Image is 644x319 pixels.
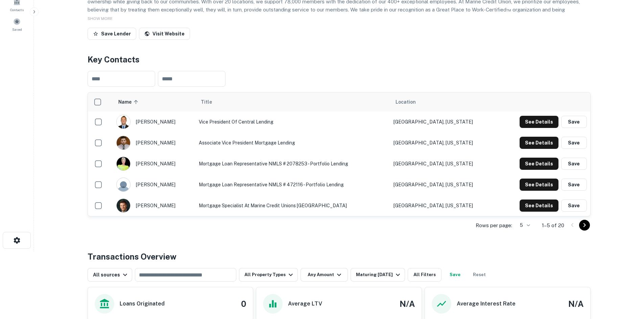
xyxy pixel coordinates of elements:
[444,268,466,282] button: Save your search to get updates of matches that match your search criteria.
[520,137,558,149] button: See Details
[116,198,192,213] div: [PERSON_NAME]
[390,153,498,174] td: [GEOGRAPHIC_DATA], [US_STATE]
[195,111,390,132] td: Vice President of Central Lending
[116,178,192,192] div: [PERSON_NAME]
[88,92,590,216] div: scrollable content
[561,200,587,212] button: Save
[195,174,390,195] td: Mortgage Loan Representative NMLS # 472116 - Portfolio Lending
[88,28,136,40] button: Save Lender
[201,98,221,106] span: Title
[12,27,22,32] span: Saved
[568,298,583,310] h4: N/A
[396,98,416,106] span: Location
[116,115,192,129] div: [PERSON_NAME]
[88,53,591,65] h4: Key Contacts
[390,111,498,132] td: [GEOGRAPHIC_DATA], [US_STATE]
[116,157,192,171] div: [PERSON_NAME]
[117,199,130,212] img: 1712246460628
[117,136,130,150] img: 1517441119133
[579,220,590,231] button: Go to next page
[520,158,558,170] button: See Details
[561,158,587,170] button: Save
[88,250,176,263] h4: Transactions Overview
[561,116,587,128] button: Save
[561,179,587,191] button: Save
[515,220,531,230] div: 5
[139,28,190,40] a: Visit Website
[356,271,402,279] div: Maturing [DATE]
[241,298,246,310] h4: 0
[195,153,390,174] td: Mortgage Loan Representative NMLS # 2078253 - Portfolio Lending
[116,136,192,150] div: [PERSON_NAME]
[390,174,498,195] td: [GEOGRAPHIC_DATA], [US_STATE]
[520,179,558,191] button: See Details
[520,200,558,212] button: See Details
[93,271,129,279] div: All sources
[301,268,348,282] button: Any Amount
[88,268,132,282] button: All sources
[288,300,322,308] h6: Average LTV
[117,178,130,191] img: 9c8pery4andzj6ohjkjp54ma2
[113,92,195,111] th: Name
[408,268,442,282] button: All Filters
[390,195,498,216] td: [GEOGRAPHIC_DATA], [US_STATE]
[195,132,390,153] td: Associate Vice President Mortgage Lending
[457,300,516,308] h6: Average Interest Rate
[351,268,405,282] button: Maturing [DATE]
[10,7,24,12] span: Contacts
[88,16,113,21] span: SHOW MORE
[390,92,498,111] th: Location
[561,137,587,149] button: Save
[195,92,390,111] th: Title
[542,221,564,230] p: 1–5 of 20
[520,116,558,128] button: See Details
[118,98,140,106] span: Name
[117,157,130,170] img: 1611264992179
[400,298,415,310] h4: N/A
[610,265,644,297] iframe: Chat Widget
[476,221,512,230] p: Rows per page:
[120,300,165,308] h6: Loans Originated
[2,15,32,33] a: Saved
[195,195,390,216] td: Mortgage Specialist at Marine Credit Unions [GEOGRAPHIC_DATA]
[469,268,490,282] button: Reset
[390,132,498,153] td: [GEOGRAPHIC_DATA], [US_STATE]
[239,268,298,282] button: All Property Types
[117,115,130,129] img: 1517248996952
